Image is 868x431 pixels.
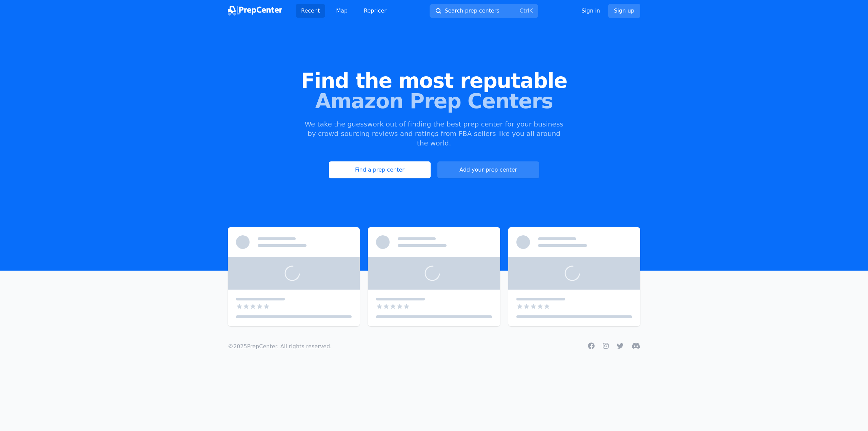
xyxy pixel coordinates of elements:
p: © 2025 PrepCenter. All rights reserved. [228,342,332,351]
a: Sign up [608,4,640,18]
a: Map [331,4,353,18]
a: Find a prep center [329,161,431,178]
button: Search prep centersCtrlK [430,4,538,18]
a: Recent [296,4,325,18]
img: PrepCenter [228,6,282,16]
kbd: Ctrl [519,7,529,14]
span: Amazon Prep Centers [11,91,857,111]
span: Find the most reputable [11,71,857,91]
a: Sign in [581,7,600,15]
a: Add your prep center [437,161,539,178]
kbd: K [529,7,533,14]
span: Search prep centers [445,7,499,15]
a: Repricer [358,4,392,18]
p: We take the guesswork out of finding the best prep center for your business by crowd-sourcing rev... [304,119,564,148]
